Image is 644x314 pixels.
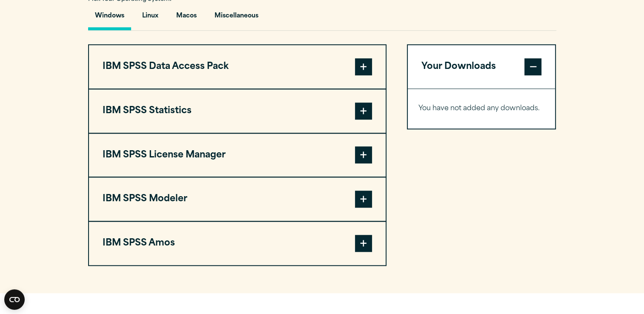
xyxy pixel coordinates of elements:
[169,6,203,30] button: Macos
[408,45,555,88] button: Your Downloads
[88,6,131,30] button: Windows
[208,6,265,30] button: Miscellaneous
[408,88,555,128] div: Your Downloads
[135,6,165,30] button: Linux
[89,222,386,265] button: IBM SPSS Amos
[89,89,386,133] button: IBM SPSS Statistics
[89,177,386,221] button: IBM SPSS Modeler
[4,289,25,310] button: Open CMP widget
[89,134,386,177] button: IBM SPSS License Manager
[418,103,545,115] p: You have not added any downloads.
[89,45,386,88] button: IBM SPSS Data Access Pack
